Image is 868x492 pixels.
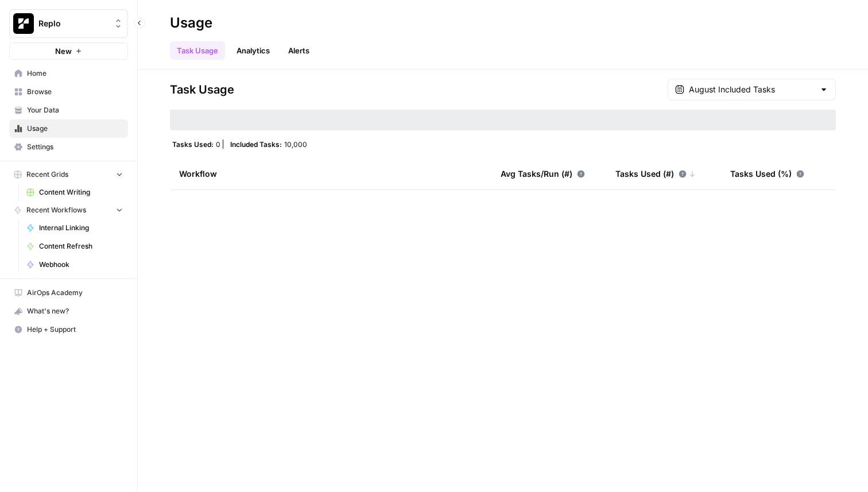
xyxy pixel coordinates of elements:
[9,83,128,101] a: Browse
[21,237,128,255] a: Content Refresh
[27,105,123,115] span: Your Data
[39,223,123,233] span: Internal Linking
[26,169,68,180] span: Recent Grids
[170,14,212,32] div: Usage
[27,142,123,152] span: Settings
[9,284,128,302] a: AirOps Academy
[26,205,86,215] span: Recent Workflows
[27,324,123,335] span: Help + Support
[216,140,220,149] span: 0
[172,140,214,149] span: Tasks Used:
[689,84,815,95] input: August Included Tasks
[615,158,696,189] div: Tasks Used (#)
[27,87,123,97] span: Browse
[501,158,585,189] div: Avg Tasks/Run (#)
[230,140,282,149] span: Included Tasks:
[10,303,127,320] div: What's new?
[9,320,128,339] button: Help + Support
[55,45,72,57] span: New
[21,219,128,237] a: Internal Linking
[39,259,123,270] span: Webhook
[9,101,128,119] a: Your Data
[9,138,128,156] a: Settings
[9,166,128,183] button: Recent Grids
[21,183,128,202] a: Content Writing
[170,82,234,98] span: Task Usage
[9,302,128,320] button: What's new?
[9,119,128,138] a: Usage
[38,18,108,29] span: Replo
[730,158,804,189] div: Tasks Used (%)
[27,68,123,79] span: Home
[281,41,316,60] button: Alerts
[9,9,128,38] button: Workspace: Replo
[27,288,123,298] span: AirOps Academy
[9,64,128,83] a: Home
[13,13,34,34] img: Replo Logo
[284,140,307,149] span: 10,000
[21,255,128,274] a: Webhook
[9,42,128,60] button: New
[170,41,225,60] a: Task Usage
[39,187,123,197] span: Content Writing
[230,41,277,60] a: Analytics
[179,158,482,189] div: Workflow
[27,123,123,134] span: Usage
[9,202,128,219] button: Recent Workflows
[39,241,123,251] span: Content Refresh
